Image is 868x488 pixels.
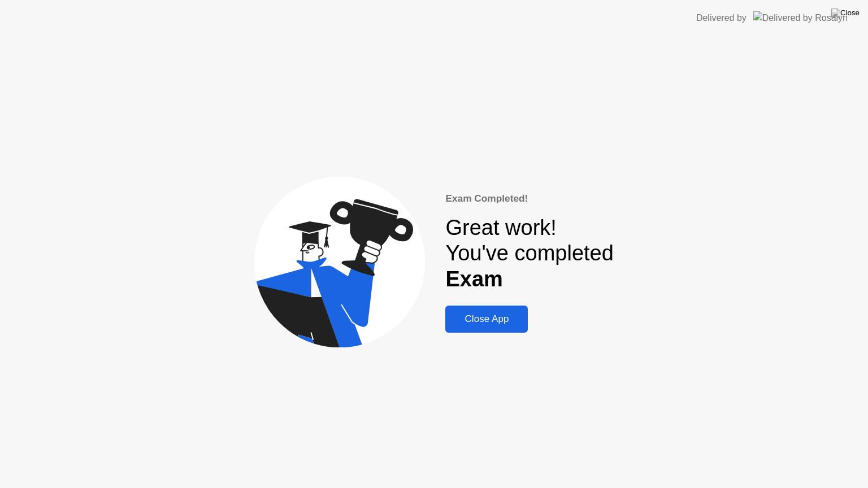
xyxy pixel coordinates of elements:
[831,8,860,18] img: Close
[753,11,848,24] img: Delivered by Rosalyn
[696,11,747,25] div: Delivered by
[445,191,613,206] div: Exam Completed!
[445,215,613,293] div: Great work! You've completed
[445,306,528,333] button: Close App
[445,267,502,291] b: Exam
[449,313,524,325] div: Close App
